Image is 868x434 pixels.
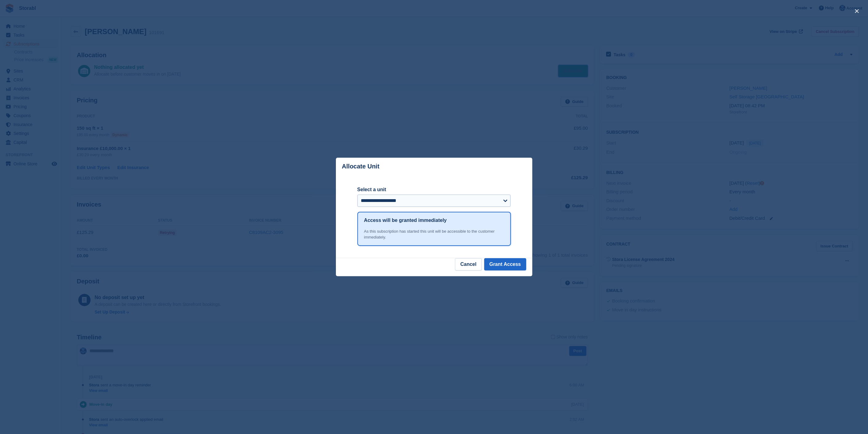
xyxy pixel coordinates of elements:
button: Cancel [455,258,481,270]
label: Select a unit [357,186,511,193]
h1: Access will be granted immediately [364,217,447,224]
div: As this subscription has started this unit will be accessible to the customer immediately. [364,228,504,240]
p: Allocate Unit [342,163,380,170]
button: close [852,6,862,16]
button: Grant Access [484,258,526,270]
